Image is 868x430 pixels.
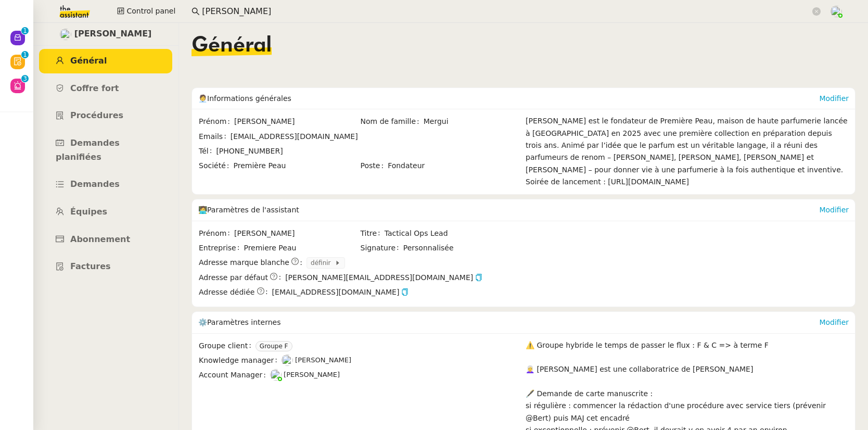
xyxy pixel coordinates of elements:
[39,200,172,224] a: Équipes
[70,179,120,189] span: Demandes
[234,116,359,128] span: [PERSON_NAME]
[198,88,819,109] div: 🧑‍💼
[199,116,234,128] span: Prénom
[819,318,849,326] a: Modifier
[56,138,120,162] span: Demandes planifiées
[199,131,231,143] span: Emails
[74,27,152,41] span: [PERSON_NAME]
[385,227,521,239] span: Tactical Ops Lead
[231,132,358,141] span: [EMAIL_ADDRESS][DOMAIN_NAME]
[199,340,256,352] span: Groupe client
[39,77,172,101] a: Coffre fort
[282,355,293,366] img: users%2FyQfMwtYgTqhRP2YHWHmG2s2LYaD3%2Favatar%2Fprofile-pic.png
[23,27,27,36] p: 1
[207,206,299,214] span: Paramètres de l'assistant
[198,312,819,333] div: ⚙️
[192,35,272,56] span: Général
[361,116,424,128] span: Nom de famille
[198,199,819,220] div: 🧑‍💻
[216,147,283,155] span: [PHONE_NUMBER]
[388,160,521,172] span: Fondateur
[199,286,254,298] span: Adresse dédiée
[526,115,849,188] div: [PERSON_NAME] est le fondateur de Première Peau, maison de haute parfumerie lancée à [GEOGRAPHIC_...
[361,227,385,239] span: Titre
[202,5,810,19] input: Rechercher
[285,272,482,284] span: [PERSON_NAME][EMAIL_ADDRESS][DOMAIN_NAME]
[207,94,291,103] span: Informations générales
[272,286,409,298] span: [EMAIL_ADDRESS][DOMAIN_NAME]
[23,75,27,84] p: 3
[21,27,29,34] nz-badge-sup: 1
[819,94,849,103] a: Modifier
[23,51,27,60] p: 1
[526,363,849,375] div: 👩‍🦳 [PERSON_NAME] est une collaboratrice de [PERSON_NAME]
[70,207,107,217] span: Équipes
[295,356,351,364] span: [PERSON_NAME]
[233,160,359,172] span: Première Peau
[39,227,172,252] a: Abonnement
[234,227,359,239] span: [PERSON_NAME]
[207,318,280,326] span: Paramètres internes
[70,83,119,93] span: Coffre fort
[199,369,270,381] span: Account Manager
[21,75,29,82] nz-badge-sup: 3
[70,110,123,120] span: Procédures
[526,400,849,424] li: si régulière : commencer la rédaction d'une procédure avec service tiers (prévenir @Bert) puis MA...
[199,145,216,157] span: Tél
[70,261,111,271] span: Factures
[256,341,292,351] nz-tag: Groupe F
[199,257,289,269] span: Adresse marque blanche
[39,172,172,197] a: Demandes
[361,160,388,172] span: Poste
[199,272,268,284] span: Adresse par défaut
[39,49,172,73] a: Général
[311,258,335,268] span: définir
[39,131,172,169] a: Demandes planifiées
[831,6,842,17] img: users%2FNTfmycKsCFdqp6LX6USf2FmuPJo2%2Favatar%2Fprofile-pic%20(1).png
[70,56,107,66] span: Général
[199,355,282,366] span: Knowledge manager
[244,242,359,254] span: Premiere Peau
[819,206,849,214] a: Modifier
[199,227,234,239] span: Prénom
[21,51,29,58] nz-badge-sup: 1
[199,242,244,254] span: Entreprise
[199,160,233,172] span: Société
[270,369,282,381] img: users%2FNTfmycKsCFdqp6LX6USf2FmuPJo2%2Favatar%2Fprofile-pic%20(1).png
[126,5,175,17] span: Control panel
[39,104,172,128] a: Procédures
[70,234,130,244] span: Abonnement
[526,339,849,351] div: ⚠️ Groupe hybride le temps de passer le flux : F & C => à terme F
[60,29,71,40] img: users%2Fjeuj7FhI7bYLyCU6UIN9LElSS4x1%2Favatar%2F1678820456145.jpeg
[424,116,521,128] span: Mergui
[526,388,849,400] div: 🖋️ Demande de carte manuscrite :
[361,242,403,254] span: Signature
[111,4,182,19] button: Control panel
[403,242,454,254] span: Personnalisée
[284,371,340,378] span: [PERSON_NAME]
